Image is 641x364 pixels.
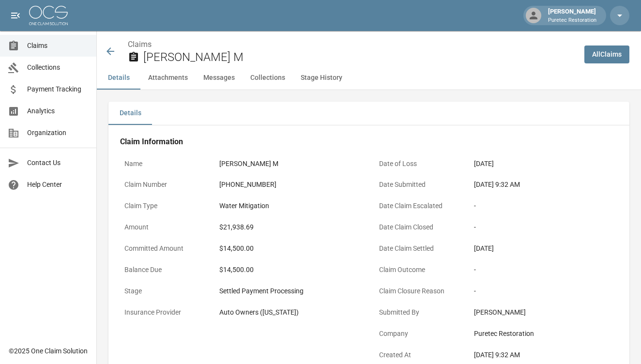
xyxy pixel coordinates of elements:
div: anchor tabs [97,66,641,90]
p: Claim Type [120,197,207,215]
h4: Claim Information [120,137,618,147]
p: Claim Closure Reason [375,282,462,301]
button: Details [108,102,152,125]
button: Stage History [293,66,350,90]
div: $14,500.00 [219,243,359,254]
span: Collections [27,62,89,73]
div: - [474,201,613,211]
div: [DATE] 9:32 AM [474,180,613,190]
p: Date Submitted [375,175,462,194]
p: Insurance Provider [120,303,207,322]
p: Date Claim Settled [375,239,462,258]
div: $21,938.69 [219,222,359,232]
button: Collections [243,66,293,90]
div: Water Mitigation [219,201,359,211]
p: Stage [120,282,207,301]
div: $14,500.00 [219,265,359,275]
span: Analytics [27,106,89,116]
p: Balance Due [120,260,207,279]
div: [DATE] [474,159,613,169]
span: Contact Us [27,158,89,168]
div: © 2025 One Claim Solution [9,346,88,356]
span: Help Center [27,180,89,190]
h2: [PERSON_NAME] M [143,50,577,64]
span: Payment Tracking [27,84,89,94]
nav: breadcrumb [128,39,577,50]
button: Details [97,66,140,90]
div: [PHONE_NUMBER] [219,180,359,190]
p: Amount [120,218,207,237]
button: Messages [196,66,243,90]
p: Date Claim Escalated [375,197,462,215]
a: AllClaims [584,45,629,63]
p: Name [120,154,207,173]
div: - [474,222,613,232]
div: - [474,286,613,296]
p: Puretec Restoration [548,16,596,25]
span: Claims [27,41,89,51]
img: ocs-logo-white-transparent.png [29,6,68,25]
div: - [474,265,613,275]
div: [DATE] [474,243,613,254]
div: details tabs [108,102,629,125]
p: Date Claim Closed [375,218,462,237]
p: Submitted By [375,303,462,322]
div: Settled Payment Processing [219,286,359,296]
div: Auto Owners ([US_STATE]) [219,307,359,318]
p: Claim Outcome [375,260,462,279]
div: [PERSON_NAME] M [219,159,359,169]
div: [PERSON_NAME] [544,7,600,24]
div: [DATE] 9:32 AM [474,350,613,360]
button: open drawer [6,6,25,25]
div: [PERSON_NAME] [474,307,613,318]
p: Claim Number [120,175,207,194]
button: Attachments [140,66,196,90]
a: Claims [128,40,152,49]
p: Committed Amount [120,239,207,258]
p: Date of Loss [375,154,462,173]
div: Puretec Restoration [474,329,613,339]
span: Organization [27,128,89,138]
p: Company [375,324,462,343]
